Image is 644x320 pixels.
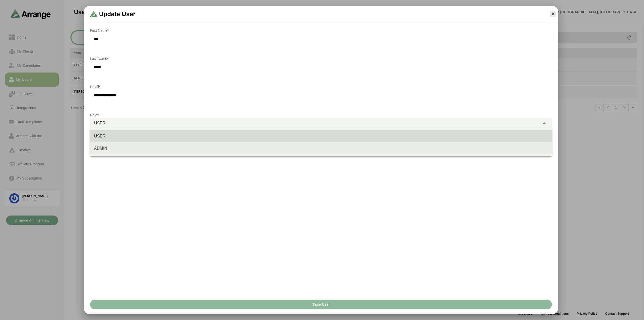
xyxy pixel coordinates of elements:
[94,145,548,151] div: ADMIN
[94,120,105,126] span: USER
[99,10,136,18] span: Update User
[312,300,330,309] span: Save User
[94,133,548,139] div: USER
[90,84,552,90] p: Email
[90,27,552,33] p: First Name
[90,300,552,309] button: Save User
[90,56,552,62] p: Last Name
[90,112,552,118] p: Role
